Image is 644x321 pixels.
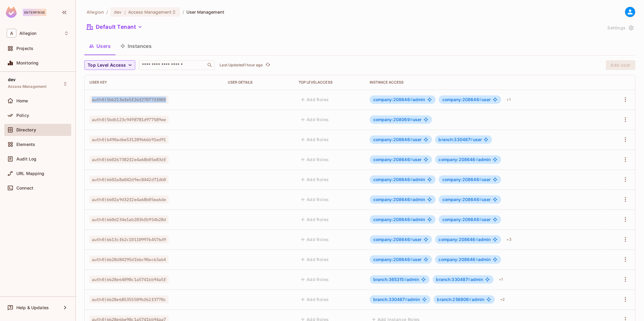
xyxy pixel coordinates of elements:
[373,297,408,302] span: branch:330487
[439,257,478,262] span: company:208646
[84,22,145,32] button: Default Tenant
[183,9,184,15] li: /
[89,256,169,263] span: auth0|6628d84295d1b6c90ac63ab4
[410,137,413,142] span: #
[504,235,514,244] div: + 3
[8,84,47,89] span: Access Management
[470,137,473,142] span: #
[89,96,169,104] span: auth0|5bb213efe5f26f27077ff00f
[89,116,169,124] span: auth0|5bdb123c9498781d977589ee
[299,115,331,124] button: Add Roles
[410,117,413,122] span: #
[475,237,478,242] span: #
[442,197,482,202] span: company:208646
[106,9,108,15] li: /
[439,157,491,162] span: admin
[373,217,413,222] span: company:208646
[89,236,169,243] span: auth0|6613cf62c1011099764576d9
[436,277,471,282] span: branch:330487
[220,63,263,68] p: Last Updated 1 hour ago
[89,196,169,204] span: auth0|6602a9d32f2e4a68b05ea6de
[436,277,483,282] span: admin
[7,29,16,38] span: A
[265,62,270,68] span: refresh
[439,237,478,242] span: company:208646
[373,97,425,102] span: admin
[19,31,36,36] span: Workspace: Allegion
[264,61,272,69] button: refresh
[479,97,482,102] span: #
[299,95,331,104] button: Add Roles
[6,7,17,18] img: SReyMgAAAABJRU5ErkJggg==
[299,80,360,85] div: Top Level Access
[404,277,407,282] span: #
[89,176,169,184] span: auth0|6602a8a042d9ec8442d71db0
[16,46,33,51] span: Projects
[373,137,422,142] span: user
[16,142,35,147] span: Elements
[373,197,413,202] span: company:208646
[299,215,331,224] button: Add Roles
[299,275,331,284] button: Add Roles
[410,97,413,102] span: #
[442,217,482,222] span: company:208646
[437,297,472,302] span: branch:256806
[16,98,28,103] span: Home
[497,275,505,284] div: + 1
[87,9,104,15] span: the active workspace
[410,177,413,182] span: #
[373,177,413,182] span: company:208646
[84,60,135,70] button: Top Level Access
[89,276,169,283] span: auth0|6628e64098c1a5741bb94a5f
[410,217,413,222] span: #
[373,277,419,282] span: admin
[228,80,289,85] div: User Details
[437,297,485,302] span: admin
[439,137,473,142] span: branch:330487
[475,257,478,262] span: #
[373,257,422,262] span: user
[84,38,116,54] button: Users
[373,297,420,302] span: admin
[442,217,491,222] span: user
[8,77,15,82] span: dev
[475,157,478,162] span: #
[373,157,422,162] span: user
[373,237,413,242] span: company:208646
[299,135,331,144] button: Add Roles
[299,195,331,204] button: Add Roles
[89,296,169,303] span: auth0|6628e685355509bf62f3770c
[23,9,46,16] div: Enterprise
[504,95,513,104] div: + 1
[299,175,331,184] button: Add Roles
[405,297,408,302] span: #
[89,156,169,164] span: auth0|660267382f2e4a68b05e83df
[16,171,45,176] span: URL Mapping
[468,277,471,282] span: #
[373,97,413,102] span: company:208646
[439,137,482,142] span: user
[410,257,413,262] span: #
[114,9,122,15] span: dev
[16,305,49,310] span: Help & Updates
[128,9,172,15] span: Access Management
[373,157,413,162] span: company:208646
[442,197,491,202] span: user
[410,197,413,202] span: #
[16,61,39,65] span: Monitoring
[498,295,508,304] div: + 2
[88,61,126,69] span: Top Level Access
[16,157,36,161] span: Audit Log
[89,216,169,223] span: auth0|660d234e1ab283bfb954b28d
[605,23,636,33] button: Settings
[373,217,425,222] span: admin
[479,217,482,222] span: #
[263,61,272,69] span: Click to refresh data
[442,177,482,182] span: company:208646
[16,127,36,132] span: Directory
[89,136,169,144] span: auth0|6490ad6e531289666b91ed91
[370,80,600,85] div: Instance Access
[439,257,491,262] span: admin
[479,197,482,202] span: #
[410,237,413,242] span: #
